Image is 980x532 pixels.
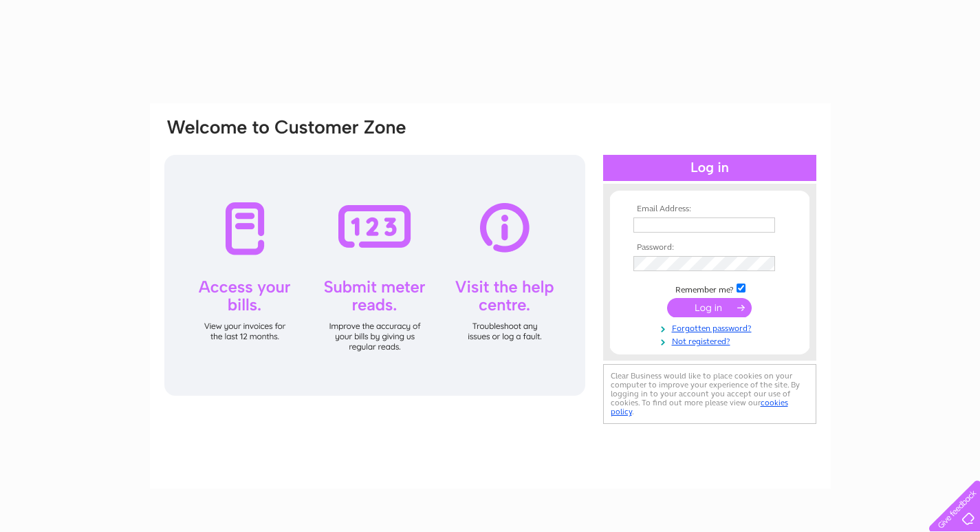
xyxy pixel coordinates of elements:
th: Email Address: [630,204,790,214]
div: Clear Business would like to place cookies on your computer to improve your experience of the sit... [603,364,816,424]
input: Submit [667,298,752,317]
a: Not registered? [633,334,790,347]
a: cookies policy [611,398,788,416]
th: Password: [630,243,790,253]
a: Forgotten password? [633,321,790,334]
td: Remember me? [630,281,790,295]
